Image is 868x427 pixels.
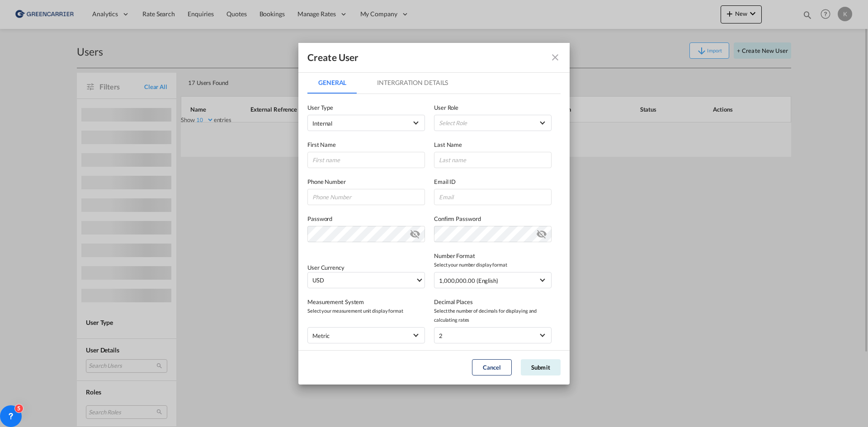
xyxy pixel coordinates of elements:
md-tab-item: General [307,72,357,94]
input: Email [434,189,552,205]
md-icon: icon-eye-off [536,227,547,238]
label: Decimal Places [434,297,552,306]
input: First name [307,152,425,168]
span: USD [312,276,415,285]
md-icon: icon-close fg-AAA8AD [550,52,561,63]
label: Measurement System [307,297,425,306]
label: User Currency [307,264,344,271]
div: 2 [439,332,443,339]
label: User Role [434,103,552,112]
md-pagination-wrapper: Use the left and right arrow keys to navigate between tabs [307,72,468,94]
label: Last Name [434,140,552,149]
span: Select your number display format [434,260,552,269]
label: First Name [307,140,425,149]
md-select: company type of user: Internal [307,115,425,131]
label: Phone Number [307,177,425,186]
label: Password [307,214,425,223]
md-dialog: GeneralIntergration Details ... [298,43,570,385]
span: Select the number of decimals for displaying and calculating rates [434,306,552,324]
span: Select your measurement unit display format [307,306,425,315]
div: metric [312,332,329,339]
input: Phone Number [307,189,425,205]
md-tab-item: Intergration Details [366,72,459,94]
md-select: {{(ctrl.parent.createData.viewShipper && !ctrl.parent.createData.user_data.role_id) ? 'N/A' : 'Se... [434,115,552,131]
md-icon: icon-eye-off [410,227,420,238]
button: Submit [521,359,561,375]
input: Last name [434,152,552,168]
label: User Type [307,103,425,112]
span: Internal [312,120,332,127]
button: Cancel [472,359,512,375]
label: Confirm Password [434,214,552,223]
button: icon-close fg-AAA8AD [546,48,564,66]
div: 1,000,000.00 (English) [439,277,498,284]
md-select: Select Currency: $ USDUnited States Dollar [307,272,425,288]
label: Number Format [434,251,552,260]
div: Create User [307,52,359,63]
label: Email ID [434,177,552,186]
